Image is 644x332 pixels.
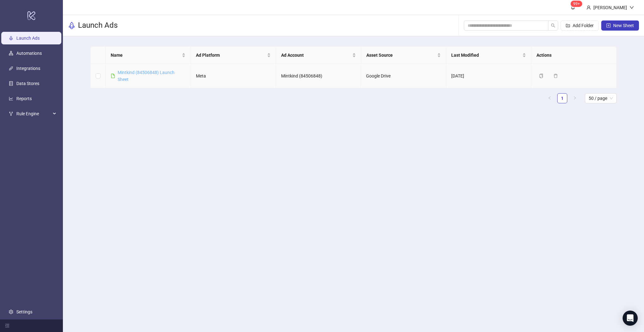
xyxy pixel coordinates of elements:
span: Add Folder [573,23,594,28]
td: Meta [191,64,276,88]
span: file [111,74,115,78]
button: left [545,93,555,103]
button: right [570,93,580,103]
a: Reports [16,96,32,101]
td: [DATE] [446,64,531,88]
span: Rule Engine [16,108,51,120]
th: Asset Source [361,47,447,64]
a: Launch Ads [16,36,40,41]
div: Page Size [585,93,617,103]
a: Data Stores [16,81,39,86]
span: Ad Platform [196,52,266,59]
span: Asset Source [366,52,436,59]
div: [PERSON_NAME] [591,4,630,11]
li: Previous Page [545,93,555,103]
button: New Sheet [601,20,639,31]
li: 1 [557,93,567,103]
span: Name [111,52,180,59]
td: Google Drive [361,64,446,88]
th: Actions [531,47,617,64]
span: folder-add [566,23,570,28]
div: Open Intercom Messenger [623,311,638,326]
button: Add Folder [561,20,599,31]
span: menu-fold [5,323,9,328]
span: New Sheet [613,23,634,28]
span: bell [571,5,575,9]
span: left [548,96,552,100]
span: 50 / page [589,94,613,103]
a: Mintkind (84506848) Launch Sheet [118,70,175,82]
a: Integrations [16,66,40,71]
span: down [630,5,634,10]
a: Automations [16,51,42,56]
span: user [586,5,591,10]
th: Name [106,47,191,64]
span: plus-square [606,23,611,28]
span: Last Modified [451,52,521,59]
sup: 436 [571,1,582,7]
th: Last Modified [446,47,531,64]
span: rocket [68,22,75,29]
td: Mintkind (84506848) [276,64,361,88]
th: Ad Platform [191,47,276,64]
a: 1 [558,94,567,103]
a: Settings [16,309,32,314]
span: search [551,23,555,28]
span: delete [553,74,558,78]
span: right [573,96,577,100]
span: copy [539,74,543,78]
li: Next Page [570,93,580,103]
span: Ad Account [281,52,351,59]
span: fork [9,112,13,116]
th: Ad Account [276,47,361,64]
h3: Launch Ads [78,20,118,31]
